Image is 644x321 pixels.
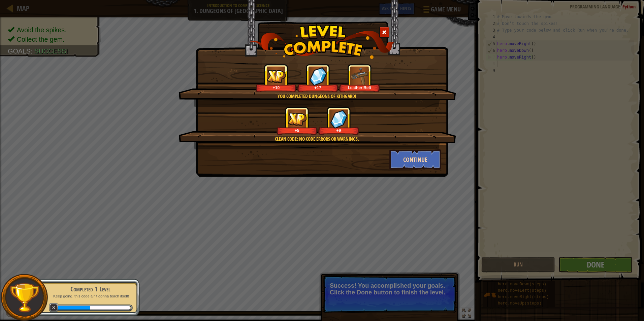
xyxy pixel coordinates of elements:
img: trophy.png [9,282,40,313]
div: +17 [299,85,337,90]
img: reward_icon_xp.png [267,70,286,83]
img: portrait.png [350,67,369,85]
img: reward_icon_gems.png [330,110,348,128]
div: +5 [278,128,316,133]
p: Keep going, this code ain't gonna teach itself! [48,294,133,299]
span: 3 [49,303,58,312]
div: Completed 1 Level [48,284,133,294]
div: +10 [257,85,295,90]
div: +9 [320,128,358,133]
div: Clean code: no code errors or warnings. [211,136,423,142]
img: reward_icon_gems.png [309,67,327,85]
img: reward_icon_xp.png [288,112,307,126]
button: Continue [389,149,442,170]
img: level_complete.png [250,25,394,59]
div: Leather Belt [341,85,379,90]
div: You completed Dungeons of Kithgard! [211,93,423,100]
